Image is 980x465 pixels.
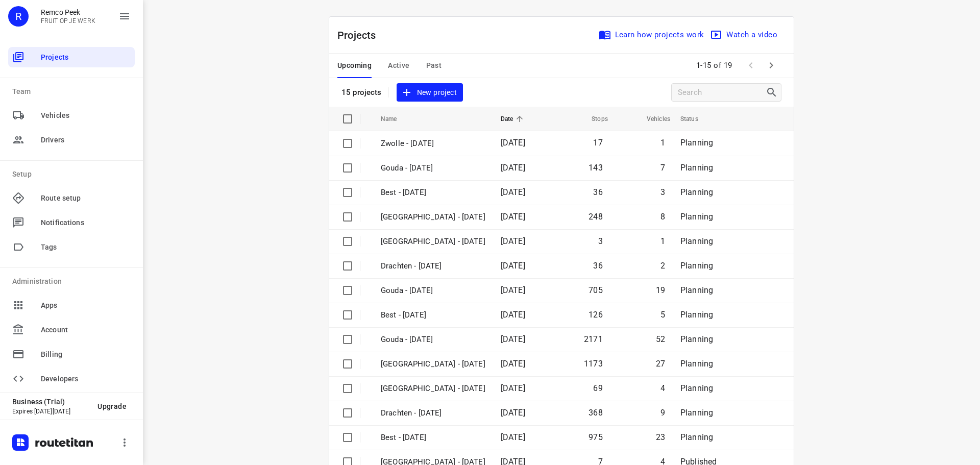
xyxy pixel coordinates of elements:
span: [DATE] [501,163,525,173]
span: Route setup [41,193,131,204]
p: Best - Friday [381,187,485,199]
span: [DATE] [501,334,525,344]
span: 9 [660,408,665,418]
span: 7 [660,163,665,173]
div: Tags [8,237,135,257]
p: Setup [12,169,135,180]
p: Gouda - Wednesday [381,334,485,346]
span: Stops [578,113,608,125]
span: Upcoming [337,59,372,72]
span: [DATE] [501,408,525,418]
p: Antwerpen - Wednesday [381,383,485,395]
span: 1 [660,236,665,246]
p: 15 projects [341,88,382,97]
span: Planning [680,334,713,344]
span: 705 [589,285,603,295]
span: [DATE] [501,236,525,246]
p: Drachten - Thursday [381,260,485,272]
span: 1 [660,138,665,148]
span: Notifications [41,217,131,228]
span: Previous Page [741,55,761,76]
span: [DATE] [501,261,525,271]
span: Planning [680,383,713,393]
span: Past [426,59,442,72]
span: 69 [593,383,602,393]
p: FRUIT OP JE WERK [41,17,95,25]
p: Drachten - Wednesday [381,407,485,419]
p: Projects [337,28,384,43]
span: 248 [589,212,603,222]
p: Antwerpen - Thursday [381,236,485,248]
span: Projects [41,52,131,63]
div: Projects [8,47,135,67]
span: Apps [41,300,131,311]
span: Date [501,113,527,125]
span: 126 [589,310,603,320]
span: Next Page [761,55,781,76]
div: Drivers [8,130,135,150]
div: Notifications [8,212,135,233]
span: 1173 [584,359,603,369]
span: 5 [660,310,665,320]
span: 368 [589,408,603,418]
p: Remco Peek [41,8,95,16]
span: 143 [589,163,603,173]
span: 2171 [584,334,603,344]
span: [DATE] [501,432,525,442]
span: Planning [680,432,713,442]
span: New project [403,86,457,99]
span: [DATE] [501,310,525,320]
span: Tags [41,242,131,253]
span: Planning [680,310,713,320]
span: Drivers [41,135,131,145]
span: 2 [660,261,665,271]
p: Gouda - Friday [381,162,485,174]
p: Best - Wednesday [381,432,485,444]
span: 36 [593,261,602,271]
span: 19 [656,285,665,295]
span: 1-15 of 19 [692,55,737,77]
div: Billing [8,344,135,364]
p: Business (Trial) [12,398,89,406]
span: Account [41,325,131,335]
div: Route setup [8,188,135,208]
span: Planning [680,285,713,295]
span: Planning [680,212,713,222]
p: Best - Thursday [381,309,485,321]
div: Vehicles [8,105,135,126]
span: Vehicles [41,110,131,121]
span: Planning [680,138,713,148]
p: Team [12,86,135,97]
button: New project [397,83,463,102]
div: Account [8,320,135,340]
p: Zwolle - Friday [381,138,485,150]
span: Active [388,59,409,72]
p: Zwolle - Wednesday [381,358,485,370]
span: Planning [680,187,713,197]
span: Status [680,113,712,125]
span: 17 [593,138,602,148]
div: R [8,6,29,27]
span: Upgrade [97,402,127,410]
span: Planning [680,408,713,418]
p: Administration [12,276,135,287]
span: [DATE] [501,285,525,295]
div: Apps [8,295,135,315]
button: Upgrade [89,397,135,415]
span: [DATE] [501,138,525,148]
div: Developers [8,369,135,389]
p: Zwolle - Thursday [381,211,485,223]
span: Planning [680,163,713,173]
span: 3 [598,236,603,246]
span: 52 [656,334,665,344]
span: Name [381,113,410,125]
span: [DATE] [501,359,525,369]
span: [DATE] [501,383,525,393]
input: Search projects [678,85,766,101]
span: 4 [660,383,665,393]
span: 8 [660,212,665,222]
span: 3 [660,187,665,197]
span: 27 [656,359,665,369]
span: 975 [589,432,603,442]
div: Search [766,86,781,99]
